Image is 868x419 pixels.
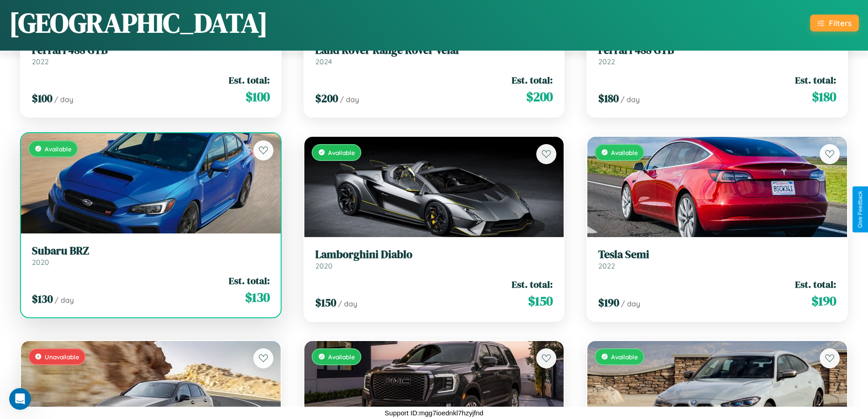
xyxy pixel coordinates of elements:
[32,57,49,66] span: 2022
[45,353,79,361] span: Unavailable
[512,278,553,291] span: Est. total:
[32,91,52,106] span: $ 100
[229,274,270,287] span: Est. total:
[328,353,355,361] span: Available
[611,149,638,156] span: Available
[55,295,74,305] span: / day
[598,57,615,66] span: 2022
[598,44,836,66] a: Ferrari 488 GTB2022
[857,191,863,228] div: Give Feedback
[526,88,553,106] span: $ 200
[598,248,836,261] h3: Tesla Semi
[338,299,357,308] span: / day
[611,353,638,361] span: Available
[315,295,336,310] span: $ 150
[512,73,553,87] span: Est. total:
[328,149,355,156] span: Available
[315,248,553,261] h3: Lamborghini Diablo
[315,44,553,66] a: Land Rover Range Rover Velar2024
[795,73,836,87] span: Est. total:
[315,248,553,270] a: Lamborghini Diablo2020
[621,299,640,308] span: / day
[812,88,836,106] span: $ 180
[32,44,270,66] a: Ferrari 488 GTB2022
[598,248,836,270] a: Tesla Semi2022
[9,4,268,41] h1: [GEOGRAPHIC_DATA]
[32,44,270,57] h3: Ferrari 488 GTB
[32,258,49,267] span: 2020
[229,73,270,87] span: Est. total:
[315,91,338,106] span: $ 200
[340,95,359,104] span: / day
[829,18,852,28] div: Filters
[795,278,836,291] span: Est. total:
[315,44,553,57] h3: Land Rover Range Rover Velar
[32,291,53,306] span: $ 130
[45,145,72,153] span: Available
[315,261,333,270] span: 2020
[528,292,553,310] span: $ 150
[810,15,859,31] button: Filters
[32,244,270,258] h3: Subaru BRZ
[246,88,270,106] span: $ 100
[812,292,836,310] span: $ 190
[621,95,640,104] span: / day
[32,244,270,267] a: Subaru BRZ2020
[54,95,73,104] span: / day
[245,288,270,306] span: $ 130
[385,407,483,419] p: Support ID: mgg7ioednkl7hzyjfnd
[315,57,332,66] span: 2024
[598,44,836,57] h3: Ferrari 488 GTB
[9,388,31,410] iframe: Intercom live chat
[598,91,619,106] span: $ 180
[598,261,615,270] span: 2022
[598,295,619,310] span: $ 190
